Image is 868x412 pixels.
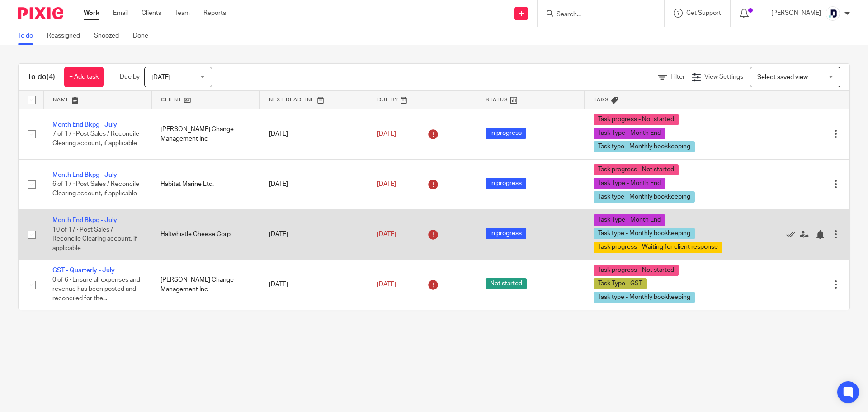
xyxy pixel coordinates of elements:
[594,214,665,226] span: Task Type - Month End
[486,128,526,139] span: In progress
[52,172,117,178] a: Month End Bkpg - July
[594,265,679,276] span: Task progress - Not started
[377,281,396,288] span: [DATE]
[686,10,721,16] span: Get Support
[47,27,87,45] a: Reassigned
[486,178,526,189] span: In progress
[133,27,155,45] a: Done
[786,230,800,239] a: Mark as done
[826,6,840,21] img: deximal_460x460_FB_Twitter.png
[142,9,161,18] a: Clients
[94,27,126,45] a: Snoozed
[486,278,527,289] span: Not started
[28,72,55,82] h1: To do
[670,74,685,80] span: Filter
[18,7,63,19] img: Pixie
[771,9,821,18] p: [PERSON_NAME]
[594,292,695,303] span: Task type - Monthly bookkeeping
[594,114,679,125] span: Task progress - Not started
[594,278,647,289] span: Task Type - GST
[175,9,190,18] a: Team
[594,141,695,152] span: Task type - Monthly bookkeeping
[151,159,259,209] td: Habitat Marine Ltd.
[486,228,526,239] span: In progress
[18,27,40,45] a: To do
[594,242,722,253] span: Task progress - Waiting for client response
[203,9,226,18] a: Reports
[594,191,695,203] span: Task type - Monthly bookkeeping
[260,209,368,260] td: [DATE]
[151,109,259,159] td: [PERSON_NAME] Change Management Inc
[52,217,117,223] a: Month End Bkpg - July
[260,260,368,310] td: [DATE]
[757,74,808,81] span: Select saved view
[52,122,117,128] a: Month End Bkpg - July
[64,67,104,87] a: + Add task
[594,164,679,175] span: Task progress - Not started
[704,74,743,80] span: View Settings
[151,74,170,81] span: [DATE]
[113,9,128,18] a: Email
[377,131,396,137] span: [DATE]
[52,227,137,251] span: 10 of 17 · Post Sales / Reconcile Clearing account, if applicable
[52,131,139,147] span: 7 of 17 · Post Sales / Reconcile Clearing account, if applicable
[556,11,637,19] input: Search
[151,209,259,260] td: Haltwhistle Cheese Corp
[594,128,665,139] span: Task Type - Month End
[52,267,115,274] a: GST - Quarterly - July
[260,159,368,209] td: [DATE]
[594,97,609,102] span: Tags
[594,228,695,239] span: Task type - Monthly bookkeeping
[260,109,368,159] td: [DATE]
[377,181,396,187] span: [DATE]
[594,178,665,189] span: Task Type - Month End
[120,72,140,81] p: Due by
[377,231,396,237] span: [DATE]
[84,9,99,18] a: Work
[52,181,139,197] span: 6 of 17 · Post Sales / Reconcile Clearing account, if applicable
[52,277,140,302] span: 0 of 6 · Ensure all expenses and revenue has been posted and reconciled for the...
[151,260,259,310] td: [PERSON_NAME] Change Management Inc
[47,73,55,81] span: (4)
